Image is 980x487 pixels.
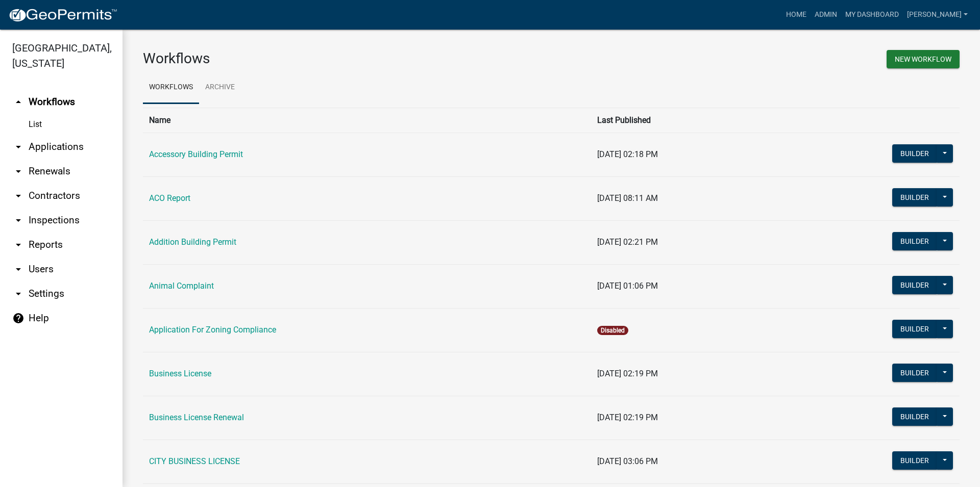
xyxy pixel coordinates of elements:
a: Addition Building Permit [149,237,236,247]
button: Builder [892,188,937,207]
span: [DATE] 02:21 PM [597,237,658,247]
i: arrow_drop_down [12,214,24,226]
i: arrow_drop_down [12,263,24,275]
a: Business License [149,369,211,378]
a: [PERSON_NAME] [903,5,972,24]
a: Archive [199,71,241,104]
i: arrow_drop_down [12,288,24,300]
button: Builder [892,451,937,470]
a: Application For Zoning Compliance [149,325,276,335]
a: Business License Renewal [149,413,244,422]
button: Builder [892,407,937,426]
button: Builder [892,364,937,382]
h3: Workflows [143,50,544,67]
button: Builder [892,144,937,163]
button: New Workflow [887,50,960,68]
a: Workflows [143,71,199,104]
span: Disabled [597,326,628,335]
i: arrow_drop_up [12,96,24,108]
a: Animal Complaint [149,281,214,291]
i: arrow_drop_down [12,190,24,202]
span: [DATE] 02:19 PM [597,413,658,422]
a: ACO Report [149,193,190,203]
a: CITY BUSINESS LICENSE [149,456,240,466]
th: Name [143,108,591,133]
i: help [12,312,24,324]
a: Accessory Building Permit [149,149,243,159]
th: Last Published [591,108,774,133]
span: [DATE] 02:18 PM [597,149,658,159]
span: [DATE] 08:11 AM [597,193,658,203]
a: Home [782,5,811,24]
span: [DATE] 01:06 PM [597,281,658,291]
i: arrow_drop_down [12,165,24,177]
button: Builder [892,232,937,250]
a: Admin [811,5,841,24]
i: arrow_drop_down [12,141,24,153]
span: [DATE] 03:06 PM [597,456,658,466]
button: Builder [892,320,937,338]
i: arrow_drop_down [12,239,24,251]
a: My Dashboard [841,5,903,24]
span: [DATE] 02:19 PM [597,369,658,378]
button: Builder [892,276,937,294]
